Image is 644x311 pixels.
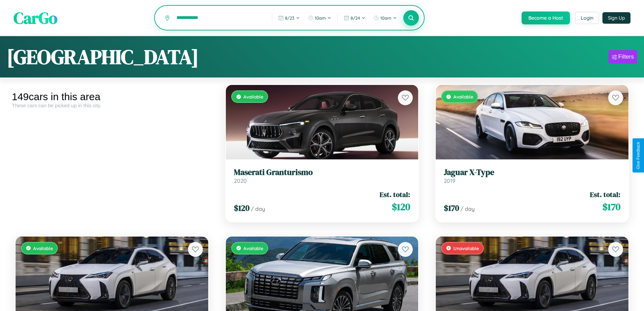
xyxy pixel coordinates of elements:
[251,205,265,212] span: / day
[340,13,369,23] button: 8/24
[12,91,212,103] div: 149 cars in this area
[460,205,475,212] span: / day
[234,168,410,184] a: Maserati Granturismo2020
[380,190,410,199] span: Est. total:
[234,177,247,184] span: 2020
[602,200,620,214] span: $ 170
[444,177,455,184] span: 2019
[575,12,599,24] button: Login
[522,12,570,24] button: Become a Host
[12,103,212,108] div: These cars can be picked up in this city.
[444,202,459,214] span: $ 170
[392,200,410,214] span: $ 120
[602,12,630,24] button: Sign Up
[444,168,620,177] h3: Jaguar X-Type
[380,15,391,21] span: 10am
[33,245,53,251] span: Available
[636,142,641,169] div: Give Feedback
[444,168,620,184] a: Jaguar X-Type2019
[234,202,249,214] span: $ 120
[609,50,637,64] button: Filters
[275,13,303,23] button: 8/23
[453,245,479,251] span: Unavailable
[618,53,634,60] div: Filters
[7,43,199,71] h1: [GEOGRAPHIC_DATA]
[315,15,326,21] span: 10am
[285,15,294,21] span: 8 / 23
[234,168,410,177] h3: Maserati Granturismo
[590,190,620,199] span: Est. total:
[453,94,473,99] span: Available
[305,13,335,23] button: 10am
[14,7,57,29] span: CarGo
[243,245,263,251] span: Available
[370,13,400,23] button: 10am
[243,94,263,99] span: Available
[351,15,360,21] span: 8 / 24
